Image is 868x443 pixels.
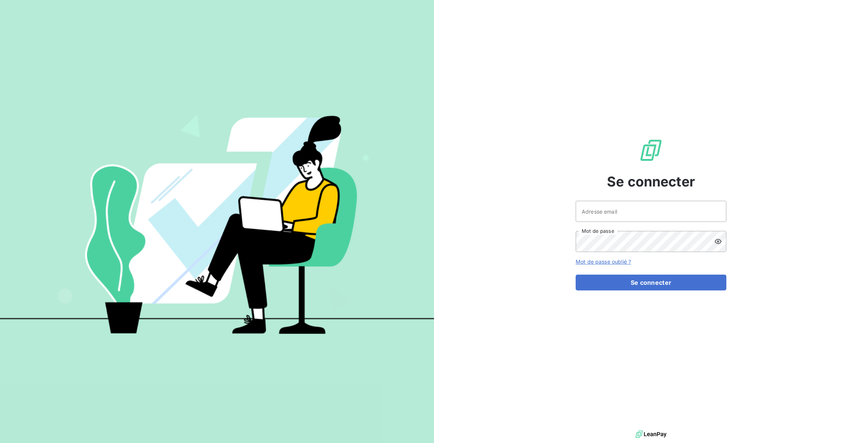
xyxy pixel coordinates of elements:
[636,429,666,440] img: logo
[576,201,726,222] input: placeholder
[576,275,726,290] button: Se connecter
[576,258,631,265] a: Mot de passe oublié ?
[607,171,695,192] span: Se connecter
[639,138,663,162] img: Logo LeanPay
